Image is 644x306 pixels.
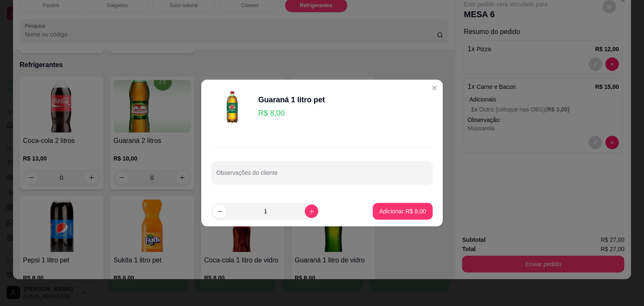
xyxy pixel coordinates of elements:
[213,205,226,218] button: decrease-product-quantity
[216,172,428,180] input: Observações do cliente
[258,94,325,106] div: Guaraná 1 litro pet
[373,203,433,220] button: Adicionar R$ 8,00
[258,107,325,119] p: R$ 8,00
[428,81,441,95] button: Close
[305,205,318,218] button: increase-product-quantity
[211,86,253,128] img: product-image
[379,207,426,215] p: Adicionar R$ 8,00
